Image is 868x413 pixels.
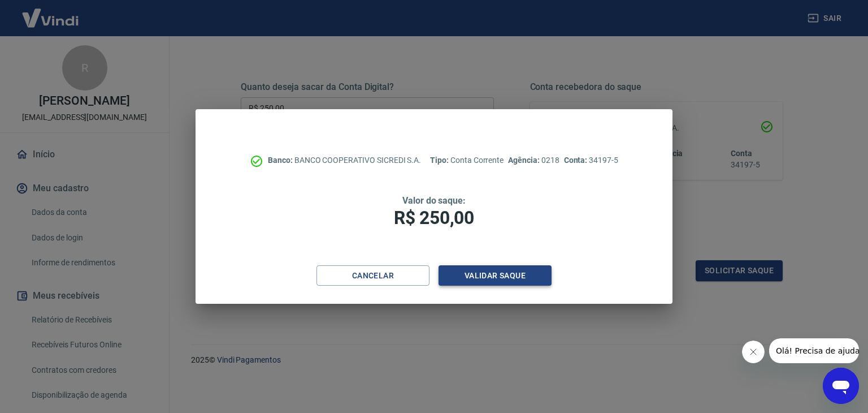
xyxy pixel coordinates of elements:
p: 0218 [508,154,559,166]
iframe: Fechar mensagem [742,341,765,363]
p: BANCO COOPERATIVO SICREDI S.A. [268,154,421,166]
p: Conta Corrente [430,154,504,166]
button: Validar saque [439,265,552,286]
span: Banco: [268,156,294,165]
span: R$ 250,00 [394,207,474,229]
span: Agência: [508,156,541,165]
span: Tipo: [430,156,450,165]
button: Cancelar [316,265,429,286]
span: Olá! Precisa de ajuda? [7,8,95,17]
iframe: Mensagem da empresa [769,338,859,363]
span: Valor do saque: [402,195,466,206]
iframe: Botão para abrir a janela de mensagens [823,368,859,404]
span: Conta: [564,156,589,165]
p: 34197-5 [564,154,618,166]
